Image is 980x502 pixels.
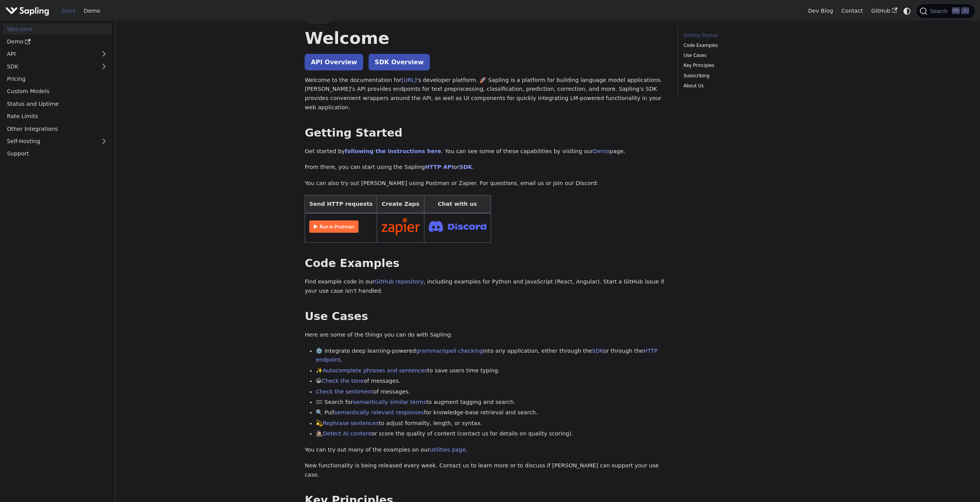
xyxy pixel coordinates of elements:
a: Use Cases [683,52,788,59]
a: Subscribing [683,72,788,80]
a: Pricing [3,73,112,85]
button: Search (Ctrl+K) [916,4,974,18]
a: Contact [837,5,867,17]
a: API [3,48,96,60]
p: Here are some of the things you can do with Sapling: [305,330,667,340]
a: About Us [683,82,788,90]
a: Key Principles [683,62,788,69]
h2: Use Cases [305,310,667,324]
li: 🕵🏽‍♀️ or score the quality of content (contact us for details on quality scoring). [316,429,667,439]
a: semantically similar terms [353,399,426,405]
a: Custom Models [3,86,112,97]
a: Dev Blog [804,5,837,17]
a: Code Examples [683,42,788,49]
li: 🔍 Pull for knowledge-base retrieval and search. [316,408,667,417]
a: Demo [3,36,112,47]
a: grammar/spell checking [416,348,483,354]
h1: Welcome [305,28,667,48]
a: SDK [592,348,603,354]
a: Status and Uptime [3,98,112,109]
a: GitHub repository [375,279,424,285]
th: Create Zaps [377,195,424,213]
p: New functionality is being released every week. Contact us to learn more or to discuss if [PERSON... [305,461,667,480]
p: You can try out many of the examples on our . [305,445,667,455]
p: Welcome to the documentation for 's developer platform. 🚀 Sapling is a platform for building lang... [305,76,667,112]
a: SDK Overview [369,54,430,70]
a: following the instructions here [345,148,441,154]
th: Chat with us [424,195,491,213]
li: 🟰 Search for to augment tagging and search. [316,398,667,407]
img: Connect in Zapier [381,218,420,235]
a: SDK [459,164,472,170]
button: Expand sidebar category 'SDK' [96,61,112,72]
a: Support [3,148,112,159]
span: Search [927,8,952,14]
a: Sapling.ai [5,5,52,17]
h2: Getting Started [305,126,667,140]
li: of messages. [316,387,667,397]
a: HTTP API [425,164,454,170]
a: Welcome [3,23,112,35]
a: semantically relevant responses [334,409,424,415]
a: Demo [80,5,104,17]
a: Docs [58,5,80,17]
a: Demo [593,148,610,154]
button: Switch between dark and light mode (currently system mode) [901,5,913,17]
p: Find example code in our , including examples for Python and JavaScript (React, Angular). Start a... [305,277,667,296]
a: API Overview [305,54,363,70]
a: GitHub [867,5,901,17]
img: Join Discord [429,218,486,234]
li: 💫 to adjust formality, length, or syntax. [316,419,667,428]
a: [URL] [401,77,417,83]
a: Other Integrations [3,123,112,134]
a: Check the sentiment [316,389,374,395]
a: Getting Started [683,32,788,39]
h2: Code Examples [305,257,667,270]
li: 😀 of messages. [316,377,667,386]
th: Send HTTP requests [305,195,377,213]
a: Autocomplete phrases and sentences [323,367,427,374]
p: Get started by . You can see some of these capabilities by visiting our page. [305,147,667,156]
p: You can also try out [PERSON_NAME] using Postman or Zapier. For questions, email us or join our D... [305,179,667,188]
p: From there, you can start using the Sapling or . [305,163,667,172]
a: utilities page [430,447,466,453]
img: Sapling.ai [5,5,49,17]
li: ⚙️ Integrate deep learning-powered into any application, either through the or through the . [316,347,667,365]
a: Check the tone [322,378,364,384]
a: SDK [3,61,96,72]
img: Run in Postman [309,220,358,233]
kbd: K [961,7,969,14]
button: Expand sidebar category 'API' [96,48,112,60]
a: Detect AI content [323,430,371,437]
a: Rephrase sentences [323,420,379,426]
li: ✨ to save users time typing. [316,366,667,375]
a: Self-Hosting [3,136,112,147]
a: Rate Limits [3,111,112,122]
